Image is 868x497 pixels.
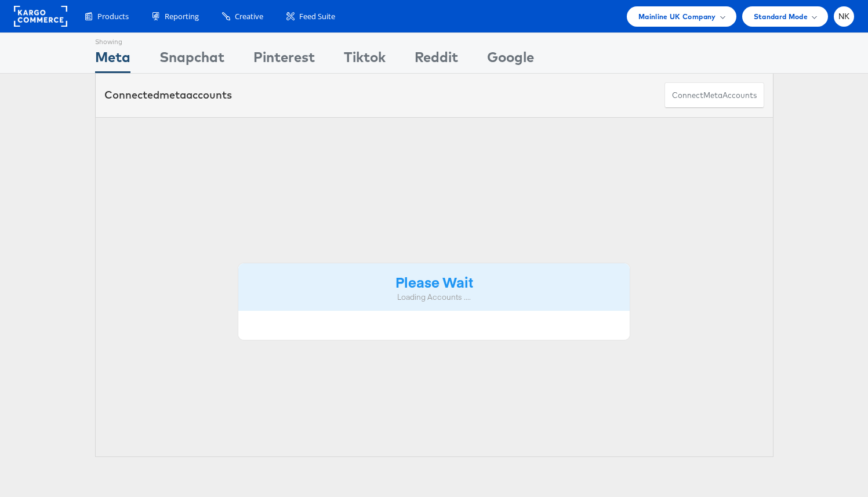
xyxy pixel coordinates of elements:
[165,11,199,22] span: Reporting
[703,90,722,101] span: meta
[487,47,534,73] div: Google
[754,10,808,23] span: Standard Mode
[95,47,130,73] div: Meta
[159,88,186,101] span: meta
[664,82,764,108] button: ConnectmetaAccounts
[159,47,224,73] div: Snapchat
[235,11,263,22] span: Creative
[638,10,716,23] span: Mainline UK Company
[247,292,622,303] div: Loading Accounts ....
[415,47,458,73] div: Reddit
[838,13,850,20] span: NK
[95,33,130,47] div: Showing
[253,47,315,73] div: Pinterest
[344,47,386,73] div: Tiktok
[395,272,473,291] strong: Please Wait
[104,88,232,103] div: Connected accounts
[97,11,129,22] span: Products
[299,11,335,22] span: Feed Suite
